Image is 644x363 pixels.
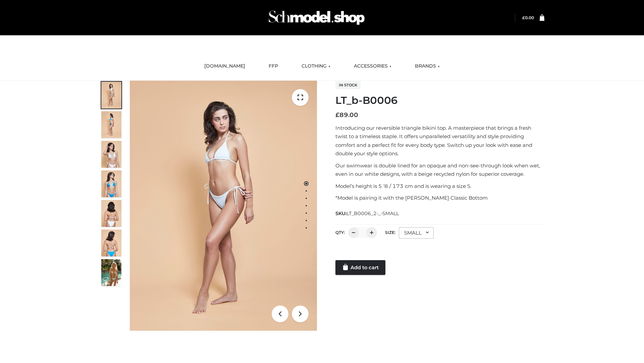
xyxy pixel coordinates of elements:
[335,161,544,178] p: Our swimwear is double lined for an opaque and non-see-through look when wet, even in our white d...
[101,200,121,227] img: ArielClassicBikiniTop_CloudNine_AzureSky_OW114ECO_7-scaled.jpg
[101,82,121,109] img: ArielClassicBikiniTop_CloudNine_AzureSky_OW114ECO_1-scaled.jpg
[399,227,434,239] div: SMALL
[335,194,544,202] p: *Model is pairing it with the [PERSON_NAME] Classic Bottom
[335,94,544,107] h1: LT_b-B0006
[297,59,335,74] a: CLOTHING
[101,170,121,197] img: ArielClassicBikiniTop_CloudNine_AzureSky_OW114ECO_4-scaled.jpg
[266,4,367,31] img: Schmodel Admin 964
[335,81,361,89] span: In stock
[349,59,396,74] a: ACCESSORIES
[335,182,544,191] p: Model’s height is 5 ‘8 / 173 cm and is wearing a size S.
[101,141,121,168] img: ArielClassicBikiniTop_CloudNine_AzureSky_OW114ECO_3-scaled.jpg
[522,15,534,20] bdi: 0.00
[385,230,395,235] label: Size:
[264,59,283,74] a: FFP
[335,111,358,119] bdi: 89.00
[101,259,121,286] img: Arieltop_CloudNine_AzureSky2.jpg
[522,15,534,20] a: £0.00
[335,260,385,275] a: Add to cart
[335,124,544,158] p: Introducing our reversible triangle bikini top. A masterpiece that brings a fresh twist to a time...
[522,15,525,20] span: £
[101,111,121,138] img: ArielClassicBikiniTop_CloudNine_AzureSky_OW114ECO_2-scaled.jpg
[199,59,250,74] a: [DOMAIN_NAME]
[335,230,345,235] label: QTY:
[346,210,399,216] span: LT_B0006_2-_-SMALL
[410,59,445,74] a: BRANDS
[335,111,339,119] span: £
[335,209,399,217] span: SKU:
[130,81,317,331] img: ArielClassicBikiniTop_CloudNine_AzureSky_OW114ECO_1
[101,230,121,256] img: ArielClassicBikiniTop_CloudNine_AzureSky_OW114ECO_8-scaled.jpg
